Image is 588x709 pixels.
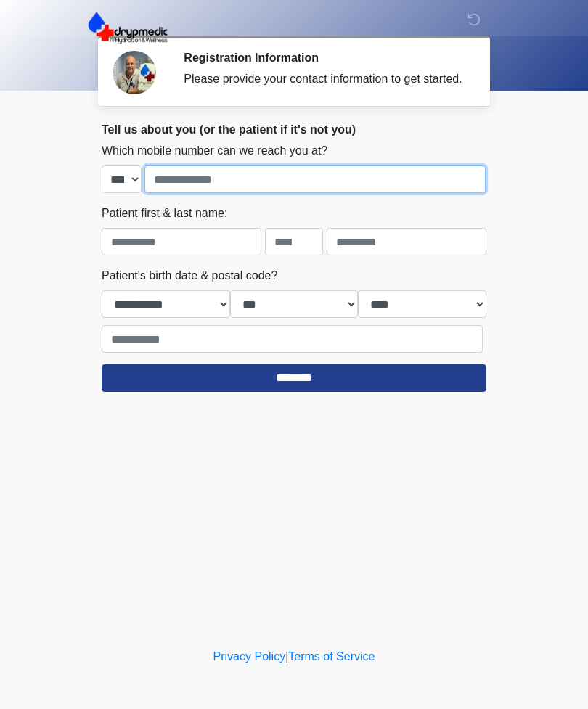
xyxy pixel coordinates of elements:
h2: Tell us about you (or the patient if it's not you) [102,123,486,136]
a: Terms of Service [288,650,375,663]
h2: Registration Information [184,51,465,65]
img: Agent Avatar [113,51,156,94]
a: Privacy Policy [213,650,286,663]
div: Please provide your contact information to get started. [184,70,465,88]
label: Patient first & last name: [102,205,227,222]
label: Which mobile number can we reach you at? [102,142,327,160]
a: | [285,650,288,663]
label: Patient's birth date & postal code? [102,267,277,284]
img: DrypMedic IV Hydration & Wellness Logo [87,11,168,44]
